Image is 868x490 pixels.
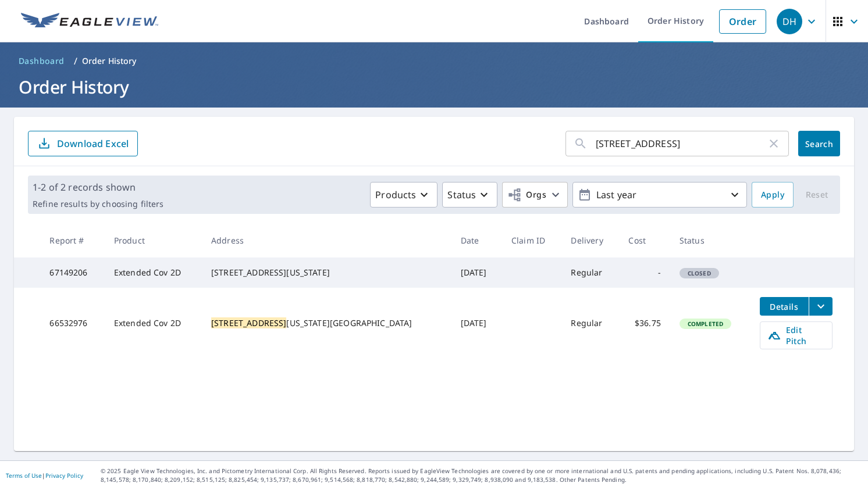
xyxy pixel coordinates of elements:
p: © 2025 Eagle View Technologies, Inc. and Pictometry International Corp. All Rights Reserved. Repo... [101,467,862,484]
li: / [74,54,77,68]
p: 1-2 of 2 records shown [33,180,163,194]
th: Date [451,223,502,257]
button: Apply [752,182,794,208]
div: DH [777,9,802,34]
input: Address, Report #, Claim ID, etc. [596,127,767,160]
mark: [STREET_ADDRESS] [211,317,286,328]
button: detailsBtn-66532976 [760,297,809,316]
h1: Order History [14,75,854,99]
nav: breadcrumb [14,52,854,70]
span: Details [767,301,802,312]
img: EV Logo [21,13,158,30]
td: [DATE] [451,288,502,359]
button: filesDropdownBtn-66532976 [809,297,833,316]
button: Search [798,131,840,156]
button: Products [370,182,437,208]
span: Edit Pitch [767,324,825,346]
p: Status [447,188,476,202]
th: Report # [40,223,104,257]
th: Address [202,223,451,257]
p: Last year [592,185,728,205]
button: Orgs [502,182,568,208]
button: Download Excel [28,131,138,156]
a: Edit Pitch [760,321,833,349]
p: | [6,472,83,479]
p: Download Excel [57,137,129,150]
div: [US_STATE][GEOGRAPHIC_DATA] [211,317,442,329]
span: Apply [761,188,784,202]
span: Closed [681,269,718,277]
td: [DATE] [451,257,502,288]
a: Dashboard [14,52,69,70]
span: Orgs [507,188,546,202]
a: Terms of Use [6,471,42,480]
th: Status [670,223,750,257]
th: Cost [619,223,670,257]
td: Extended Cov 2D [105,288,202,359]
a: Privacy Policy [45,471,83,480]
p: Order History [82,55,137,67]
th: Product [105,223,202,257]
td: Extended Cov 2D [105,257,202,288]
td: 67149206 [40,257,104,288]
td: Regular [561,257,619,288]
th: Delivery [561,223,619,257]
a: Order [719,9,766,34]
div: [STREET_ADDRESS][US_STATE] [211,267,442,278]
td: 66532976 [40,288,104,359]
span: Search [807,138,831,149]
button: Status [442,182,497,208]
td: - [619,257,670,288]
p: Products [375,188,416,202]
span: Completed [681,320,730,328]
th: Claim ID [502,223,561,257]
button: Last year [572,182,747,208]
td: $36.75 [619,288,670,359]
p: Refine results by choosing filters [33,199,163,209]
span: Dashboard [19,55,65,67]
td: Regular [561,288,619,359]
